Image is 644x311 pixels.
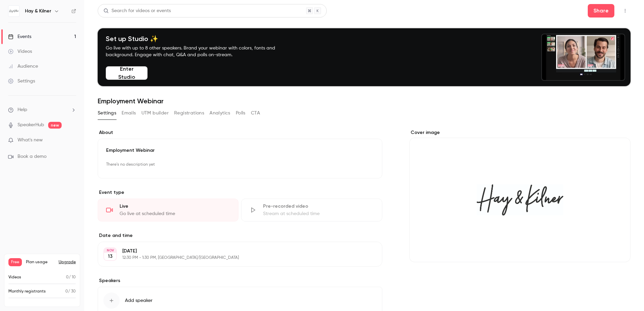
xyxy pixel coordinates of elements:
button: Settings [98,108,116,118]
section: Cover image [409,129,631,262]
a: SpeakerHub [18,122,44,129]
h1: Employment Webinar [98,97,631,105]
p: [DATE] [122,248,347,254]
button: CTA [251,108,260,118]
button: Enter Studio [106,66,148,80]
div: Pre-recorded videoStream at scheduled time [241,199,382,221]
p: 13 [108,253,112,260]
span: Help [18,106,27,113]
div: Stream at scheduled time [263,210,374,217]
p: Employment Webinar [106,147,374,154]
span: What's new [18,137,43,144]
button: Registrations [174,108,204,118]
div: Search for videos or events [103,7,171,14]
span: Plan usage [26,260,55,265]
div: Go live at scheduled time [120,210,230,217]
p: 12:30 PM - 1:30 PM, [GEOGRAPHIC_DATA]/[GEOGRAPHIC_DATA] [122,255,347,261]
button: UTM builder [141,108,169,118]
p: Monthly registrants [8,288,46,295]
div: Events [8,33,31,40]
span: Free [8,258,22,266]
div: Live [120,203,230,210]
p: Videos [8,274,21,280]
button: Polls [236,108,246,118]
span: 0 [65,289,68,293]
span: Book a demo [18,153,46,160]
p: / 10 [66,274,76,280]
label: Speakers [98,277,382,284]
button: Analytics [210,108,230,118]
label: Cover image [409,129,631,136]
span: 0 [66,275,69,279]
div: Videos [8,48,32,55]
div: Settings [8,78,35,84]
p: Event type [98,189,382,196]
div: NOV [104,248,116,253]
p: There's no description yet [106,159,374,170]
button: Upgrade [59,260,76,265]
h4: Set up Studio ✨ [106,35,291,43]
button: Emails [122,108,136,118]
p: / 30 [65,288,76,295]
label: Date and time [98,232,382,239]
div: LiveGo live at scheduled time [98,199,238,221]
li: help-dropdown-opener [8,106,76,113]
button: Share [588,4,614,18]
div: Pre-recorded video [263,203,374,210]
span: new [48,122,62,129]
label: About [98,129,382,136]
p: Go live with up to 8 other speakers. Brand your webinar with colors, fonts and background. Engage... [106,45,291,58]
div: Audience [8,63,38,70]
img: Hay & Kilner [8,6,19,16]
h6: Hay & Kilner [25,8,51,14]
span: Add speaker [125,297,153,304]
